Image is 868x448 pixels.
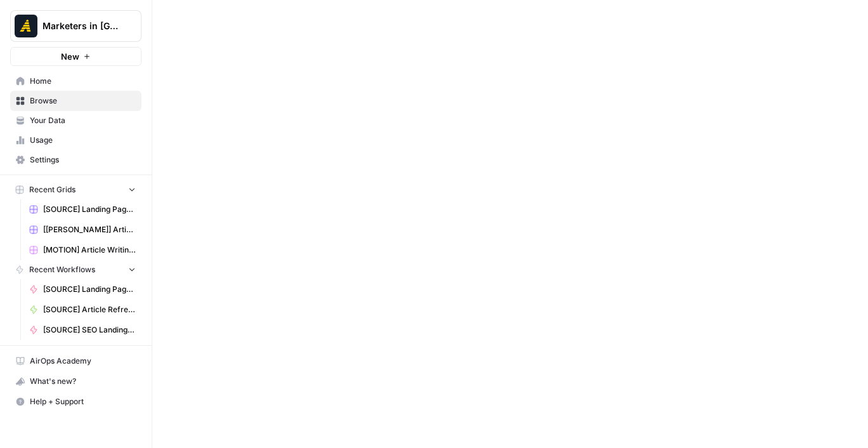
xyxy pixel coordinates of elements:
[10,180,141,199] button: Recent Grids
[10,150,141,170] a: Settings
[10,71,141,91] a: Home
[10,110,141,131] a: Your Data
[30,355,136,367] span: AirOps Academy
[43,304,136,315] span: [SOURCE] Article Refresh Writing
[23,300,141,320] a: [SOURCE] Article Refresh Writing
[43,284,136,295] span: [SOURCE] Landing Page Writing
[10,10,141,42] button: Workspace: Marketers in Demand
[43,224,136,235] span: [[PERSON_NAME]] Article Writing - Keyword-Driven Articles Grid
[10,91,141,111] a: Browse
[23,199,141,220] a: [SOURCE] Landing Page Brief Grid
[30,396,136,407] span: Help + Support
[23,279,141,300] a: [SOURCE] Landing Page Writing
[30,135,136,146] span: Usage
[30,115,136,126] span: Your Data
[30,76,136,87] span: Home
[43,324,136,336] span: [SOURCE] SEO Landing Page Content Brief
[43,244,136,256] span: [MOTION] Article Writing-Transcript-Driven Article Grid
[10,371,141,392] button: What's new?
[15,15,37,37] img: Marketers in Demand Logo
[10,47,141,66] button: New
[29,264,95,275] span: Recent Workflows
[23,220,141,240] a: [[PERSON_NAME]] Article Writing - Keyword-Driven Articles Grid
[30,154,136,166] span: Settings
[23,320,141,340] a: [SOURCE] SEO Landing Page Content Brief
[29,184,76,195] span: Recent Grids
[43,20,119,32] span: Marketers in [GEOGRAPHIC_DATA]
[23,240,141,260] a: [MOTION] Article Writing-Transcript-Driven Article Grid
[10,392,141,412] button: Help + Support
[43,204,136,215] span: [SOURCE] Landing Page Brief Grid
[11,372,141,391] div: What's new?
[61,50,79,63] span: New
[10,130,141,150] a: Usage
[10,351,141,371] a: AirOps Academy
[30,95,136,107] span: Browse
[10,260,141,279] button: Recent Workflows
